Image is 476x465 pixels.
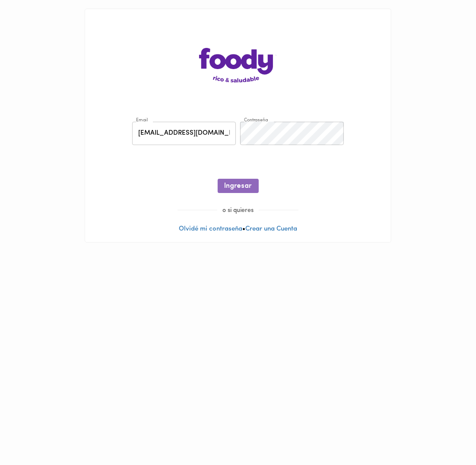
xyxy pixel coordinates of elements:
[85,9,391,242] div: •
[245,226,297,232] a: Crear una Cuenta
[426,415,467,456] iframe: Messagebird Livechat Widget
[199,48,277,82] img: logo-main-page.png
[179,226,242,232] a: Olvidé mi contraseña
[218,179,259,193] button: Ingresar
[217,207,259,214] span: o si quieres
[225,182,252,190] span: Ingresar
[132,122,236,146] input: pepitoperez@gmail.com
